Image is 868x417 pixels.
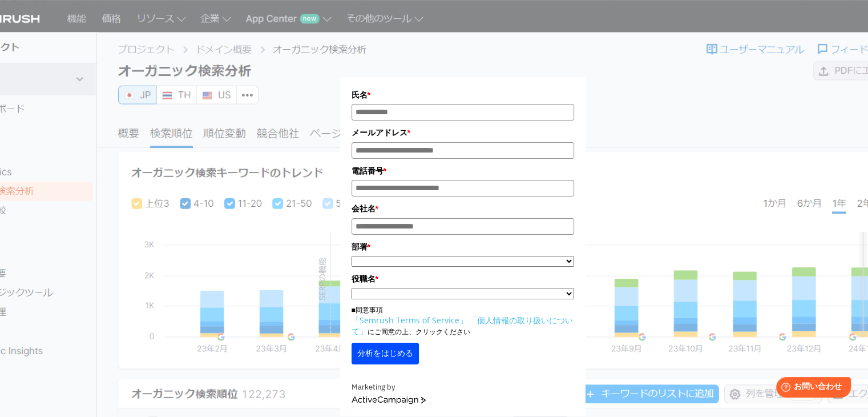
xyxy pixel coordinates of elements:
[352,126,574,139] label: メールアドレス
[352,315,573,336] a: 「個人情報の取り扱いについて」
[766,372,855,404] iframe: Help widget launcher
[352,202,574,215] label: 会社名
[352,382,574,394] div: Marketing by
[352,165,574,177] label: 電話番号
[352,305,574,337] p: ■同意事項 にご同意の上、クリックください
[352,343,419,364] button: 分析をはじめる
[352,315,467,326] a: 「Semrush Terms of Service」
[352,272,574,285] label: 役職名
[352,89,574,101] label: 氏名
[352,240,574,253] label: 部署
